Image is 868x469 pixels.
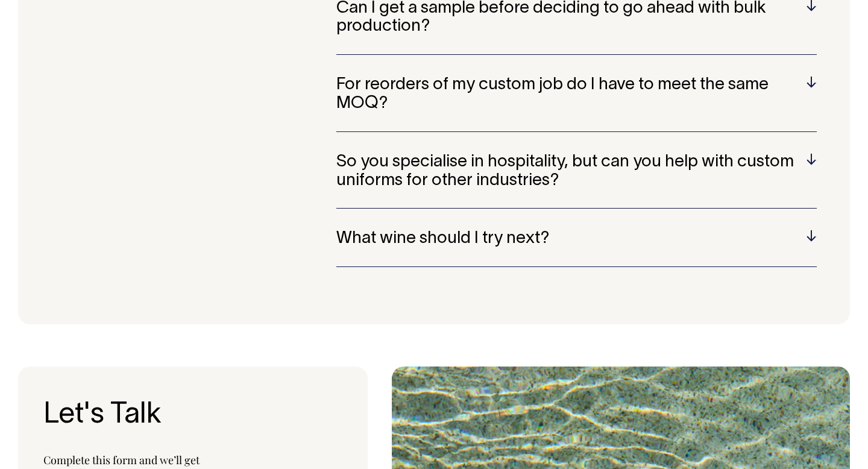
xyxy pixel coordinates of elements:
[336,230,817,248] h5: What wine should I try next?
[336,153,817,190] h5: So you specialise in hospitality, but can you help with custom uniforms for other industries?
[43,400,342,432] h3: Let's Talk
[336,76,817,113] h5: For reorders of my custom job do I have to meet the same MOQ?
